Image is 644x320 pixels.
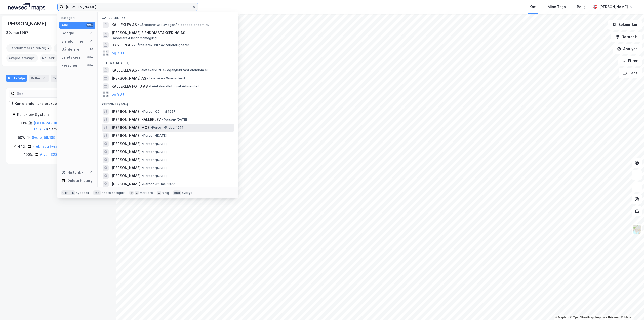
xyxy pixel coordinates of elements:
[86,55,93,59] div: 99+
[89,47,93,51] div: 76
[138,68,139,72] span: •
[61,46,79,52] div: Gårdeiere
[619,296,644,320] iframe: Chat Widget
[112,117,161,123] span: [PERSON_NAME] KALLEKLEV
[150,126,152,129] span: •
[595,316,620,319] a: Improve this map
[76,191,89,195] div: nytt søk
[8,3,45,11] img: logo.a4113a55bc3d86da70a041830d287a7e.svg
[51,75,85,82] div: Transaksjoner
[112,50,126,56] button: og 73 til
[53,55,56,61] span: 6
[54,44,101,52] div: Eiendommer (Indirekte) :
[61,38,83,44] div: Eiendommer
[29,75,49,82] div: Roller
[150,126,184,130] span: Person • 5. des. 1974
[147,76,185,80] span: Leietaker • Grunnarbeid
[18,120,27,126] div: 100%
[61,54,81,60] div: Leietakere
[34,120,103,132] div: ( hjemmelshaver )
[162,118,164,121] span: •
[548,4,566,10] div: Mine Tags
[112,133,141,139] span: [PERSON_NAME]
[142,110,175,114] span: Person • 20. mai 1957
[134,43,135,47] span: •
[142,134,143,137] span: •
[112,67,137,73] span: KALLEKLEV AS
[34,55,36,61] span: 1
[17,112,103,118] div: Kallekleiv Øystein
[162,191,169,195] div: velg
[112,125,149,131] span: [PERSON_NAME] MOE
[98,98,238,108] div: Personer (99+)
[149,84,199,88] span: Leietaker • Fotografvirksomhet
[577,4,586,10] div: Bolig
[61,30,74,36] div: Google
[40,54,58,62] div: Roller :
[619,68,642,78] button: Tags
[112,157,141,163] span: [PERSON_NAME]
[142,134,167,138] span: Person • [DATE]
[142,174,167,178] span: Person • [DATE]
[142,110,143,113] span: •
[619,296,644,320] div: Kontrollprogram for chat
[138,23,139,27] span: •
[142,174,143,178] span: •
[6,20,47,28] div: [PERSON_NAME]
[112,30,232,36] span: [PERSON_NAME] EIENDOMSTAKSERING AS
[6,44,52,52] div: Eiendommer (direkte) :
[6,75,27,82] div: Portefølje
[47,45,50,51] span: 2
[61,190,75,195] div: Ctrl + k
[613,44,642,54] button: Analyse
[112,42,133,48] span: HYSTEIN AS
[6,54,38,62] div: Aksjeeierskap :
[98,57,238,66] div: Leietakere (99+)
[611,32,642,42] button: Datasett
[142,142,143,146] span: •
[18,143,26,149] div: 44%
[89,39,93,43] div: 0
[34,121,71,131] a: [GEOGRAPHIC_DATA], 173/163
[18,135,25,141] div: 50%
[102,191,125,195] div: neste kategori
[15,90,70,97] input: Søk
[142,142,167,146] span: Person • [DATE]
[162,118,187,122] span: Person • [DATE]
[138,68,208,72] span: Leietaker • Utl. av egen/leid fast eiendom el.
[149,84,150,88] span: •
[555,316,569,319] a: Mapbox
[112,141,141,147] span: [PERSON_NAME]
[173,190,181,195] div: esc
[61,62,78,68] div: Personer
[42,76,47,81] div: 6
[33,144,87,148] a: Frekhaug Fysioterapisenter AS
[64,3,192,11] input: Søk på adresse, matrikkel, gårdeiere, leietakere eller personer
[112,36,157,40] span: Gårdeiere • Eiendomsmegling
[112,173,141,179] span: [PERSON_NAME]
[632,225,642,234] img: Z
[93,190,101,195] div: tab
[112,181,141,187] span: [PERSON_NAME]
[599,4,628,10] div: [PERSON_NAME]
[98,12,238,21] div: Gårdeiere (76)
[142,150,143,154] span: •
[86,23,93,27] div: 99+
[6,30,28,36] div: 20. mai 1957
[40,152,71,157] a: Alver, 323/181/0/2
[24,152,33,158] div: 100%
[32,135,85,141] div: ( hjemmelshaver )
[61,169,83,175] div: Historikk
[147,76,149,80] span: •
[142,166,167,170] span: Person • [DATE]
[142,166,143,170] span: •
[112,165,141,171] span: [PERSON_NAME]
[89,170,93,174] div: 0
[86,63,93,67] div: 99+
[40,152,100,158] div: ( hjemmelshaver )
[608,20,642,30] button: Bokmerker
[618,56,642,66] button: Filter
[182,191,192,195] div: avbryt
[142,158,143,162] span: •
[138,23,209,27] span: Gårdeiere • Utl. av egen/leid fast eiendom el.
